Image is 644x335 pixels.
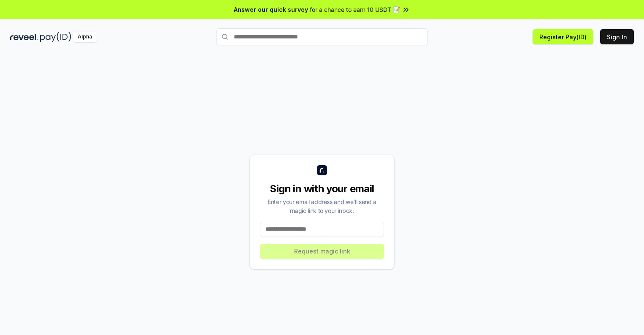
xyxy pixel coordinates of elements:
img: logo_small [317,165,327,175]
img: pay_id [40,32,71,42]
img: reveel_dark [10,32,38,42]
div: Sign in with your email [260,182,384,196]
button: Register Pay(ID) [533,29,593,44]
div: Alpha [73,32,97,42]
div: Enter your email address and we’ll send a magic link to your inbox. [260,197,384,215]
span: Answer our quick survey [234,5,308,14]
button: Sign In [600,29,634,44]
span: for a chance to earn 10 USDT 📝 [310,5,400,14]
